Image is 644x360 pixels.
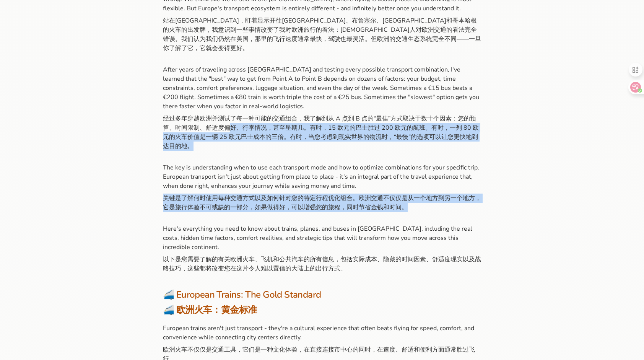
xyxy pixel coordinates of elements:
font: 关键是了解何时使用每种交通方式以及如何针对您的特定行程优化组合。欧洲交通不仅仅是从一个地方到另一个地方，它是旅行体验不可或缺的一部分，如果做得好，可以增强您的旅程，同时节省金钱和时间。 [163,194,481,212]
h3: 🚄 European Trains: The Gold Standard [163,288,481,319]
font: 经过多年穿越欧洲并测试了每一种可能的交通组合，我了解到从 A 点到 B 点的“最佳”方式取决于数十个因素：您的预算、时间限制、舒适度偏好、行李情况，甚至星期几。有时，15 欧元的巴士胜过 200... [163,114,479,150]
font: 以下是您需要了解的有关欧洲火车、飞机和公共汽车的所有信息，包括实际成本、隐藏的时间因素、舒适度现实以及战略技巧，这些都将改变您在这片令人难以置信的大陆上的出行方式。 [163,255,481,273]
font: 站在[GEOGRAPHIC_DATA]，盯着显示开往[GEOGRAPHIC_DATA]、布鲁塞尔、[GEOGRAPHIC_DATA]和哥本哈根的火车的出发牌，我意识到一些事情改变了我对欧洲旅行的... [163,16,481,52]
font: 🚄 欧洲火车：黄金标准 [163,304,257,316]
